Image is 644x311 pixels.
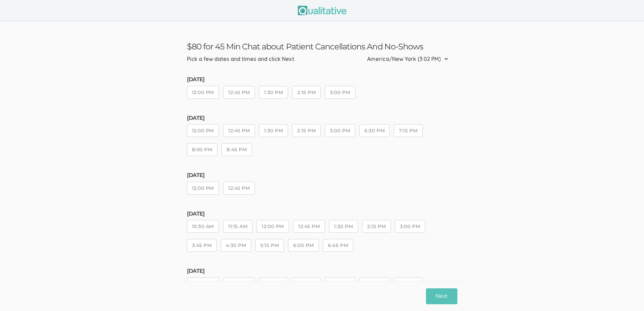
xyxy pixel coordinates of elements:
[323,239,353,252] button: 6:45 PM
[292,86,321,99] button: 2:15 PM
[187,42,457,51] h3: $80 for 45 Min Chat about Patient Cancellations And No-Shows
[187,211,457,217] h5: [DATE]
[221,239,251,252] button: 4:30 PM
[223,277,255,290] button: 12:45 PM
[298,6,347,15] img: Qualitative
[394,277,423,290] button: 7:15 PM
[223,86,255,99] button: 12:45 PM
[395,220,425,233] button: 3:00 PM
[187,268,457,274] h5: [DATE]
[255,239,284,252] button: 5:15 PM
[187,239,217,252] button: 3:45 PM
[329,220,358,233] button: 1:30 PM
[325,86,355,99] button: 3:00 PM
[325,277,355,290] button: 3:00 PM
[221,143,252,156] button: 8:45 PM
[259,277,288,290] button: 1:30 PM
[187,55,295,63] div: Pick a few dates and times and click Next.
[223,220,253,233] button: 11:15 AM
[187,172,457,178] h5: [DATE]
[187,277,219,290] button: 12:00 PM
[288,239,319,252] button: 6:00 PM
[187,115,457,121] h5: [DATE]
[187,76,457,83] h5: [DATE]
[223,182,255,195] button: 12:45 PM
[293,220,325,233] button: 12:45 PM
[187,143,218,156] button: 8:00 PM
[259,86,288,99] button: 1:30 PM
[362,220,391,233] button: 2:15 PM
[223,124,255,137] button: 12:45 PM
[259,124,288,137] button: 1:30 PM
[187,86,219,99] button: 12:00 PM
[426,288,457,304] button: Next
[359,277,390,290] button: 6:30 PM
[394,124,423,137] button: 7:15 PM
[325,124,355,137] button: 3:00 PM
[292,124,321,137] button: 2:15 PM
[359,124,390,137] button: 6:30 PM
[187,220,219,233] button: 10:30 AM
[187,124,219,137] button: 12:00 PM
[187,182,219,195] button: 12:00 PM
[292,277,321,290] button: 2:15 PM
[257,220,289,233] button: 12:00 PM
